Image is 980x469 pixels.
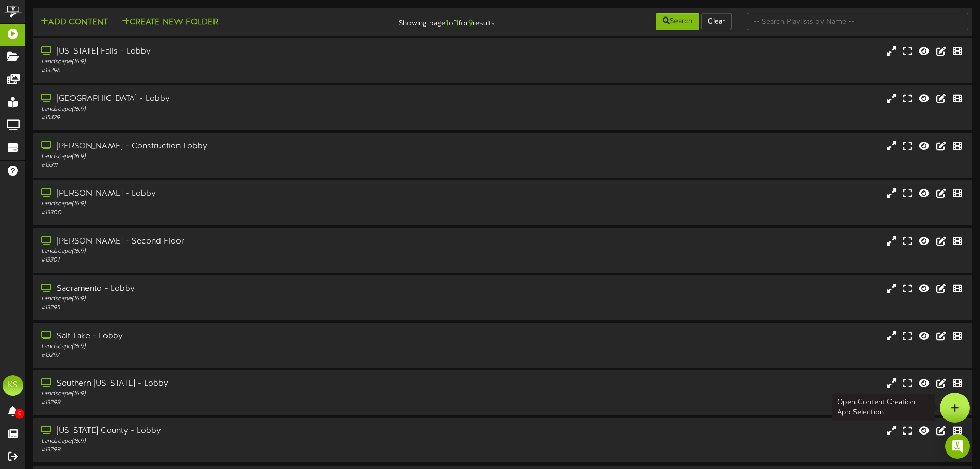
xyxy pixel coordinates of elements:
div: KS [3,375,23,396]
strong: 9 [468,19,473,28]
div: # 13301 [41,256,417,265]
div: # 13297 [41,351,417,360]
div: # 13298 [41,398,417,407]
div: Landscape ( 16:9 ) [41,105,417,114]
button: Add Content [38,16,111,29]
div: # 13300 [41,209,417,217]
strong: 1 [456,19,459,28]
div: [US_STATE] Falls - Lobby [41,46,417,58]
div: [GEOGRAPHIC_DATA] - Lobby [41,93,417,105]
div: Sacramento - Lobby [41,283,417,295]
div: Landscape ( 16:9 ) [41,390,417,398]
div: [US_STATE] County - Lobby [41,425,417,437]
div: # 13311 [41,161,417,170]
div: Southern [US_STATE] - Lobby [41,378,417,390]
div: Showing page of for results [345,12,503,29]
div: Landscape ( 16:9 ) [41,247,417,256]
div: [PERSON_NAME] - Lobby [41,188,417,200]
div: Landscape ( 16:9 ) [41,58,417,66]
div: # 13295 [41,304,417,312]
div: [PERSON_NAME] - Second Floor [41,236,417,248]
div: Landscape ( 16:9 ) [41,152,417,161]
button: Create New Folder [119,16,221,29]
div: Landscape ( 16:9 ) [41,200,417,209]
div: Salt Lake - Lobby [41,331,417,342]
div: # 13299 [41,446,417,455]
div: Open Intercom Messenger [945,434,970,459]
input: -- Search Playlists by Name -- [747,13,968,30]
strong: 1 [446,19,449,28]
div: Landscape ( 16:9 ) [41,437,417,446]
button: Clear [701,13,732,30]
div: Landscape ( 16:9 ) [41,294,417,303]
div: # 13296 [41,66,417,75]
div: [PERSON_NAME] - Construction Lobby [41,141,417,152]
span: 0 [15,409,24,419]
div: # 15429 [41,114,417,123]
div: Landscape ( 16:9 ) [41,342,417,351]
button: Search [656,13,699,30]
